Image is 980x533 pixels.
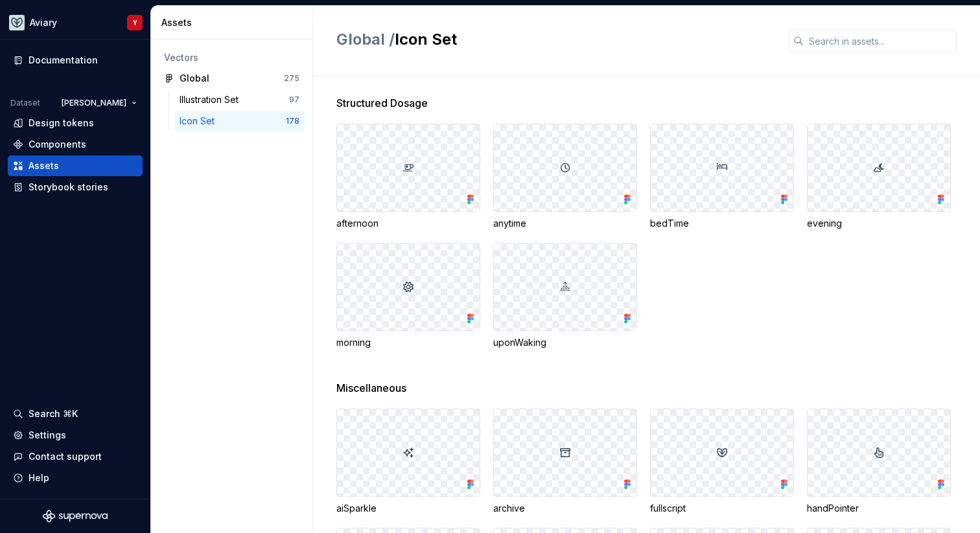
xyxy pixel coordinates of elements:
[289,95,299,105] div: 97
[336,29,773,50] h2: Icon Set
[336,336,480,349] div: morning
[8,177,143,198] a: Storybook stories
[29,138,86,151] div: Components
[174,89,305,110] a: Illustration Set97
[284,73,299,84] div: 275
[56,94,143,112] button: [PERSON_NAME]
[174,111,305,131] a: Icon Set178
[336,502,480,515] div: aiSparkle
[30,16,57,29] div: Aviary
[804,29,957,52] input: Search in assets...
[180,93,244,106] div: Illustration Set
[180,115,220,128] div: Icon Set
[493,336,637,349] div: uponWaking
[650,217,794,230] div: bedTime
[62,98,126,108] span: [PERSON_NAME]
[493,502,637,515] div: archive
[164,51,299,64] div: Vectors
[29,159,59,172] div: Assets
[9,15,25,30] img: 256e2c79-9abd-4d59-8978-03feab5a3943.png
[8,50,143,71] a: Documentation
[29,54,98,67] div: Documentation
[336,380,406,396] span: Miscellaneous
[29,450,102,463] div: Contact support
[29,117,94,130] div: Design tokens
[10,98,40,108] div: Dataset
[650,502,794,515] div: fullscript
[180,72,209,85] div: Global
[8,425,143,446] a: Settings
[8,113,143,133] a: Design tokens
[8,155,143,176] a: Assets
[3,8,148,36] button: AviaryY
[8,446,143,467] button: Contact support
[29,471,49,484] div: Help
[8,403,143,424] button: Search ⌘K
[286,116,299,126] div: 178
[336,95,428,111] span: Structured Dosage
[133,17,137,28] div: Y
[336,30,395,49] span: Global /
[29,407,78,420] div: Search ⌘K
[159,68,305,89] a: Global275
[161,16,307,29] div: Assets
[8,468,143,488] button: Help
[336,217,480,230] div: afternoon
[29,429,66,442] div: Settings
[493,217,637,230] div: anytime
[807,502,951,515] div: handPointer
[43,510,108,523] svg: Supernova Logo
[8,134,143,155] a: Components
[807,217,951,230] div: evening
[29,181,108,194] div: Storybook stories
